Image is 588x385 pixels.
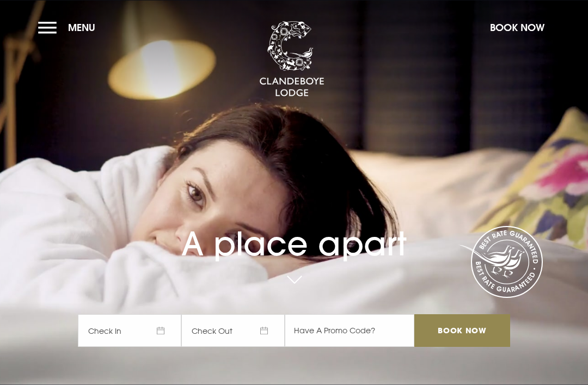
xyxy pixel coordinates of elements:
button: Menu [38,16,101,39]
span: Check In [78,314,181,347]
img: Clandeboye Lodge [259,21,324,97]
span: Check Out [181,314,285,347]
input: Have A Promo Code? [285,314,414,347]
input: Book Now [414,314,510,347]
span: Menu [68,21,95,34]
button: Book Now [485,16,550,39]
